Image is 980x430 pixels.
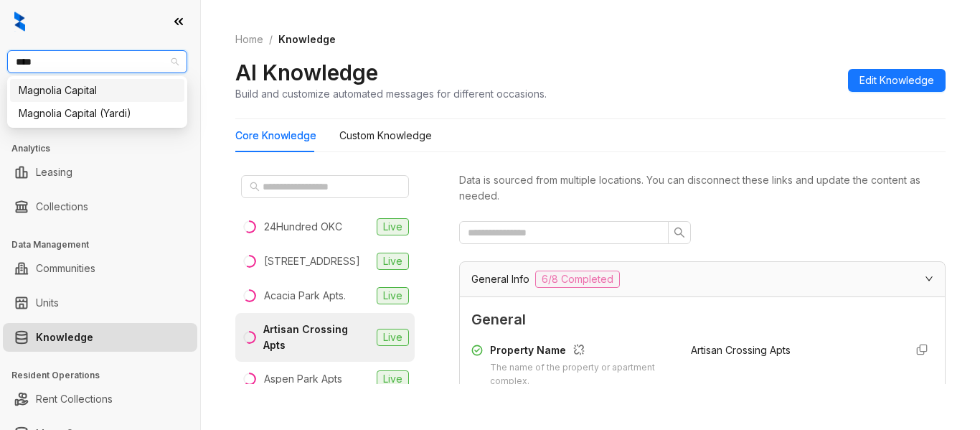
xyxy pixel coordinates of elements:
img: logo [14,11,25,32]
span: expanded [925,274,933,283]
div: Core Knowledge [235,128,316,144]
div: Magnolia Capital [19,83,176,98]
span: General Info [471,271,529,287]
li: Knowledge [3,323,197,352]
li: Communities [3,254,197,283]
a: Leasing [36,158,72,187]
div: Artisan Crossing Apts [263,322,371,353]
div: Magnolia Capital [10,79,184,102]
li: Leads [3,96,197,125]
button: Edit Knowledge [848,69,946,92]
span: Live [377,287,409,304]
span: Live [377,370,409,388]
div: Build and customize automated messages for different occasions. [235,86,547,101]
a: Rent Collections [36,385,113,413]
span: search [250,182,260,192]
li: Rent Collections [3,385,197,413]
div: 24Hundred OKC [264,219,342,235]
a: Home [232,32,266,47]
div: Magnolia Capital (Yardi) [19,106,176,121]
a: Collections [36,192,88,221]
span: search [674,227,685,238]
h3: Resident Operations [11,369,200,382]
span: Live [377,253,409,270]
a: Units [36,289,59,317]
span: Edit Knowledge [859,73,934,88]
div: General Info6/8 Completed [460,262,945,296]
div: Property Name [490,342,674,361]
span: Live [377,329,409,346]
li: / [269,32,273,47]
div: Data is sourced from multiple locations. You can disconnect these links and update the content as... [459,172,946,204]
h3: Data Management [11,238,200,251]
span: Knowledge [278,33,336,45]
a: Communities [36,254,95,283]
div: Acacia Park Apts. [264,288,346,304]
div: The name of the property or apartment complex. [490,361,674,388]
span: General [471,309,933,331]
h2: AI Knowledge [235,59,378,86]
span: Artisan Crossing Apts [691,344,791,356]
div: Magnolia Capital (Yardi) [10,102,184,125]
h3: Analytics [11,142,200,155]
li: Units [3,289,197,317]
span: Live [377,218,409,235]
a: Knowledge [36,323,93,352]
div: [STREET_ADDRESS] [264,253,360,269]
div: Custom Knowledge [339,128,432,144]
span: 6/8 Completed [535,271,620,288]
li: Leasing [3,158,197,187]
div: Aspen Park Apts [264,371,342,387]
li: Collections [3,192,197,221]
